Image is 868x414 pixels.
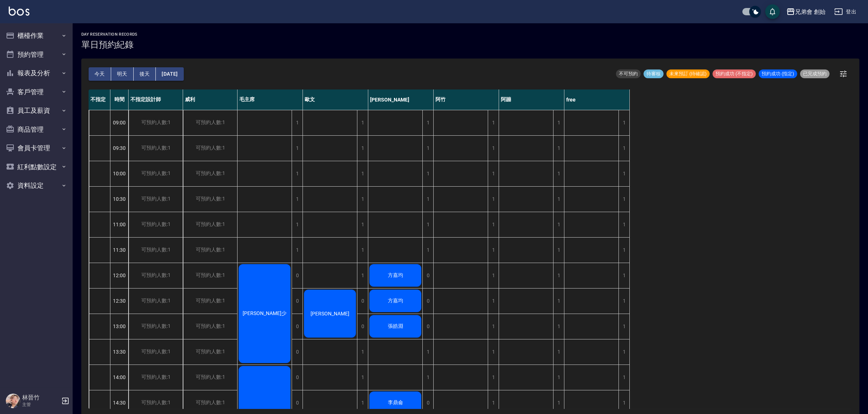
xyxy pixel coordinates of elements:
[3,26,70,45] button: 櫃檯作業
[357,365,368,390] div: 1
[499,89,564,110] div: 阿蹦
[422,136,433,161] div: 1
[303,89,368,110] div: 歐文
[129,212,183,237] div: 可預約人數:1
[759,71,797,77] span: 預約成功 (指定)
[183,161,237,186] div: 可預約人數:1
[386,298,405,304] span: 方嘉均
[3,139,70,158] button: 會員卡管理
[110,365,129,390] div: 14:00
[134,67,156,81] button: 後天
[488,263,499,288] div: 1
[422,187,433,212] div: 1
[9,7,29,16] img: Logo
[309,311,351,317] span: [PERSON_NAME]
[357,314,368,339] div: 0
[183,110,237,135] div: 可預約人數:1
[89,67,111,81] button: 今天
[292,339,303,365] div: 0
[618,136,629,161] div: 1
[292,365,303,390] div: 0
[110,237,129,263] div: 11:30
[386,323,405,330] span: 張皓淵
[357,212,368,237] div: 1
[292,314,303,339] div: 0
[129,339,183,365] div: 可預約人數:1
[713,71,756,77] span: 預約成功 (不指定)
[765,4,780,19] button: save
[3,45,70,64] button: 預約管理
[129,161,183,186] div: 可預約人數:1
[357,187,368,212] div: 1
[618,187,629,212] div: 1
[183,136,237,161] div: 可預約人數:1
[553,314,564,339] div: 1
[3,176,70,195] button: 資料設定
[618,263,629,288] div: 1
[488,238,499,263] div: 1
[616,71,641,77] span: 不可預約
[110,110,129,135] div: 09:00
[666,71,710,77] span: 未來預訂 (待確認)
[422,365,433,390] div: 1
[238,89,303,110] div: 毛主席
[129,263,183,288] div: 可預約人數:1
[618,238,629,263] div: 1
[3,158,70,176] button: 紅利點數設定
[357,263,368,288] div: 1
[110,212,129,237] div: 11:00
[488,136,499,161] div: 1
[183,238,237,263] div: 可預約人數:1
[6,394,20,408] img: Person
[183,89,238,110] div: 威利
[183,365,237,390] div: 可預約人數:1
[129,314,183,339] div: 可預約人數:1
[292,263,303,288] div: 0
[129,288,183,314] div: 可預約人數:1
[422,339,433,365] div: 1
[292,161,303,186] div: 1
[357,339,368,365] div: 1
[618,339,629,365] div: 1
[110,89,129,110] div: 時間
[89,89,110,110] div: 不指定
[553,288,564,314] div: 1
[156,67,183,81] button: [DATE]
[386,272,405,279] span: 方嘉均
[553,263,564,288] div: 1
[3,64,70,83] button: 報表及分析
[183,187,237,212] div: 可預約人數:1
[357,136,368,161] div: 1
[110,135,129,161] div: 09:30
[183,288,237,314] div: 可預約人數:1
[241,310,288,317] span: [PERSON_NAME]少
[831,5,859,19] button: 登出
[422,288,433,314] div: 0
[488,314,499,339] div: 1
[386,399,405,406] span: 李鼎侖
[422,161,433,186] div: 1
[110,314,129,339] div: 13:00
[422,314,433,339] div: 0
[129,110,183,135] div: 可預約人數:1
[292,238,303,263] div: 1
[488,339,499,365] div: 1
[357,238,368,263] div: 1
[3,120,70,139] button: 商品管理
[553,161,564,186] div: 1
[110,339,129,365] div: 13:30
[488,161,499,186] div: 1
[422,263,433,288] div: 0
[183,339,237,365] div: 可預約人數:1
[422,110,433,135] div: 1
[357,161,368,186] div: 1
[110,288,129,314] div: 12:30
[81,32,138,37] h2: day Reservation records
[129,365,183,390] div: 可預約人數:1
[292,288,303,314] div: 0
[292,187,303,212] div: 1
[110,186,129,212] div: 10:30
[488,212,499,237] div: 1
[564,89,630,110] div: free
[292,212,303,237] div: 1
